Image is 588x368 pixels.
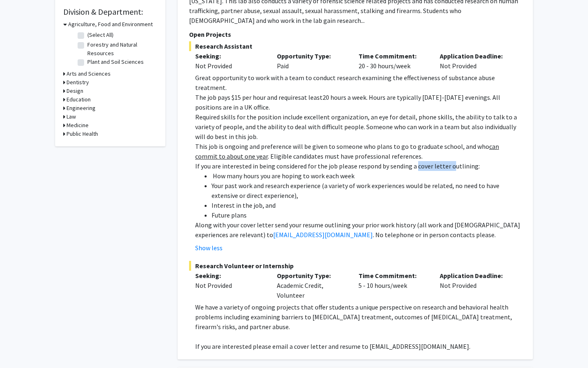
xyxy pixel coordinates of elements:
h3: Education [67,95,91,104]
span: 20 hours a week. Hours are typically [DATE]-[DATE] evenings. All positions are in a UK office. [195,93,500,111]
h3: Dentistry [67,78,89,87]
span: Great opportunity to work with a team to conduct research examining the effectiveness of substanc... [195,74,495,92]
p: Seeking: [195,271,265,280]
h3: Agriculture, Food and Environment [68,20,153,29]
p: Time Commitment: [359,271,428,280]
a: [EMAIL_ADDRESS][DOMAIN_NAME] [273,231,373,239]
iframe: Chat [6,331,35,362]
p: Opportunity Type: [277,271,346,280]
span: This job is ongoing and preference will be given to someone who plans to go to graduate school, a... [195,142,489,150]
h2: Division & Department: [63,7,157,17]
p: Seeking: [195,51,265,61]
p: Open Projects [189,29,521,39]
h3: Medicine [67,121,89,130]
label: Plant and Soil Sciences [87,58,144,66]
p: Opportunity Type: [277,51,346,61]
span: . Eligible candidates must have professional references. [268,152,423,160]
span: Along with your cover letter send your resume outlining your prior work history (all work and [DE... [195,221,520,239]
h3: Arts and Sciences [67,70,111,78]
div: 20 - 30 hours/week [352,51,434,71]
span: If you are interested in being considered for the job please respond by sending a cover letter ou... [195,162,480,170]
span: Future plans [212,211,247,219]
span: Your past work and research experience (a variety of work experiences would be related, no need t... [212,182,499,200]
p: Application Deadline: [440,271,509,280]
h3: Law [67,112,76,121]
span: . No telephone or in person contacts please. [373,231,496,239]
span: Research Volunteer or Internship [189,261,521,271]
li: How many hours you are hoping to work each week [212,171,521,181]
button: Show less [195,243,223,253]
div: Academic Credit, Volunteer [271,271,352,300]
p: If you are interested please email a cover letter and resume to [EMAIL_ADDRESS][DOMAIN_NAME]. [195,341,521,351]
h3: Design [67,87,83,95]
p: We have a variety of ongoing projects that offer students a unique perspective on research and be... [195,302,521,332]
div: Paid [271,51,352,71]
div: 5 - 10 hours/week [352,271,434,300]
label: (Select All) [87,31,114,39]
h3: Public Health [67,130,98,138]
label: Forestry and Natural Resources [87,40,155,58]
p: Application Deadline: [440,51,509,61]
p: at least [195,92,521,112]
p: Time Commitment: [359,51,428,61]
div: Not Provided [195,61,265,71]
span: Interest in the job, and [212,201,276,209]
h3: Engineering [67,104,96,112]
div: Not Provided [434,271,515,300]
span: Research Assistant [189,41,521,51]
span: Required skills for the position include excellent organization, an eye for detail, phone skills,... [195,113,517,141]
div: Not Provided [195,280,265,290]
span: The job pays $15 per hour and requires [195,93,301,101]
div: Not Provided [434,51,515,71]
